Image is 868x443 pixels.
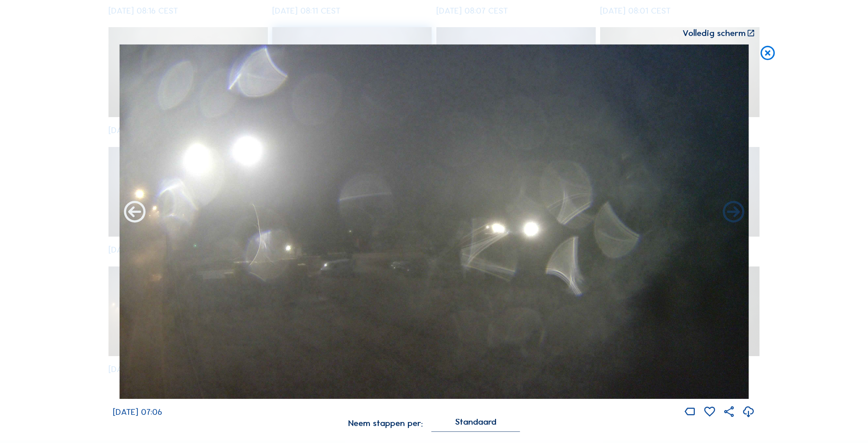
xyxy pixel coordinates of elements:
[113,407,162,417] span: [DATE] 07:06
[455,419,496,425] div: Standaard
[721,200,746,226] i: Back
[431,419,520,432] div: Standaard
[119,44,749,399] img: Image
[683,29,746,38] div: Volledig scherm
[348,419,423,427] div: Neem stappen per:
[122,200,147,226] i: Forward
